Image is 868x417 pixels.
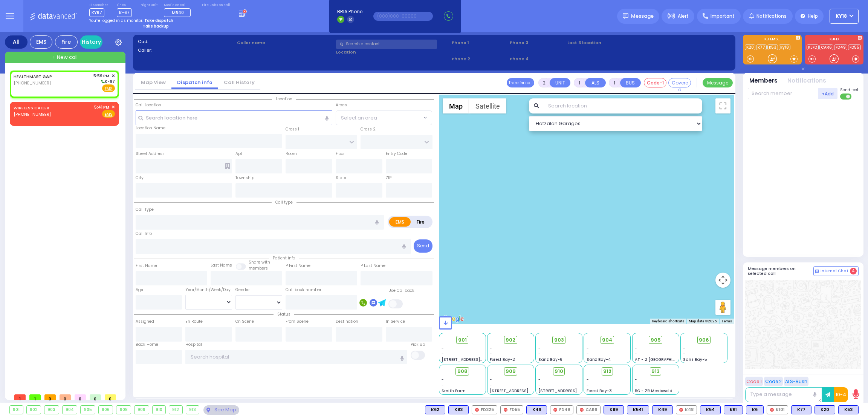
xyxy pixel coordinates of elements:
[30,11,80,21] img: Logo
[185,350,407,364] input: Search hospital
[767,405,788,414] div: K101
[452,40,507,46] span: Phone 1
[164,3,193,8] label: Medic on call
[414,239,432,253] button: Send
[171,79,218,86] a: Dispatch info
[635,351,637,357] span: -
[602,336,613,344] span: 904
[805,37,863,43] label: KJFD
[506,336,515,344] span: 902
[808,13,818,20] span: Help
[90,394,101,400] span: 0
[80,35,102,49] a: History
[116,406,131,414] div: 908
[235,287,250,293] label: Gender
[52,54,78,61] span: + New call
[269,255,299,261] span: Patient info
[112,104,115,110] span: ✕
[807,44,819,50] a: KJFD
[587,388,612,394] span: Forest Bay-3
[14,80,51,86] span: [PHONE_NUMBER]
[235,319,254,325] label: On Scene
[425,405,445,414] div: K62
[538,377,541,382] span: -
[5,35,28,49] div: All
[724,405,743,414] div: BLS
[550,405,573,414] div: FD49
[668,78,691,87] button: Covered
[627,405,649,414] div: BLS
[623,13,628,19] img: message.svg
[286,151,297,157] label: Room
[202,3,230,8] label: Fire units on call
[715,98,730,113] button: Toggle fullscreen view
[604,405,624,414] div: BLS
[490,388,561,394] span: [STREET_ADDRESS][PERSON_NAME]
[136,319,154,325] label: Assigned
[136,342,158,348] label: Back Home
[389,217,411,227] label: EMS
[442,382,444,388] span: -
[748,88,818,99] input: Search member
[144,18,173,23] strong: Take dispatch
[136,151,165,157] label: Street Address
[838,405,859,414] div: BLS
[791,405,811,414] div: BLS
[99,406,113,414] div: 906
[585,78,606,87] button: ALS
[631,12,654,20] span: Message
[576,405,601,414] div: CAR6
[458,336,467,344] span: 901
[336,151,345,157] label: Floor
[235,175,254,181] label: Township
[186,406,199,414] div: 913
[336,319,358,325] label: Destination
[818,88,838,99] button: +Add
[105,394,116,400] span: 0
[218,79,260,86] a: Call History
[10,406,23,414] div: 901
[724,405,743,414] div: K61
[526,405,547,414] div: BLS
[442,345,444,351] span: -
[756,13,787,20] span: Notifications
[141,3,157,8] label: Night unit
[472,405,497,414] div: FD325
[185,342,202,348] label: Hospital
[60,394,71,400] span: 0
[134,406,149,414] div: 909
[386,175,391,181] label: ZIP
[105,112,113,117] u: EMS
[836,13,847,20] span: KY18
[603,368,611,375] span: 912
[286,126,299,132] label: Cross 1
[652,405,673,414] div: K49
[764,377,783,386] button: Code 2
[784,377,808,386] button: ALS-Rush
[249,259,270,265] small: Share with
[715,273,730,288] button: Map camera controls
[27,406,41,414] div: 902
[504,408,507,412] img: red-radio-icon.svg
[203,405,239,415] div: See map
[711,13,735,20] span: Important
[457,368,468,375] span: 908
[652,405,673,414] div: BLS
[683,351,685,357] span: -
[490,345,492,351] span: -
[136,287,143,293] label: Age
[679,408,683,412] img: red-radio-icon.svg
[63,406,77,414] div: 904
[699,336,709,344] span: 906
[185,319,203,325] label: En Route
[337,8,362,15] span: BRIA Phone
[819,44,833,50] a: CAR6
[587,351,589,357] span: -
[767,44,778,50] a: K53
[840,93,852,100] label: Turn off text
[153,406,166,414] div: 910
[89,3,108,8] label: Dispatcher
[55,35,78,49] div: Fire
[848,44,861,50] a: FD55
[136,102,161,108] label: Call Location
